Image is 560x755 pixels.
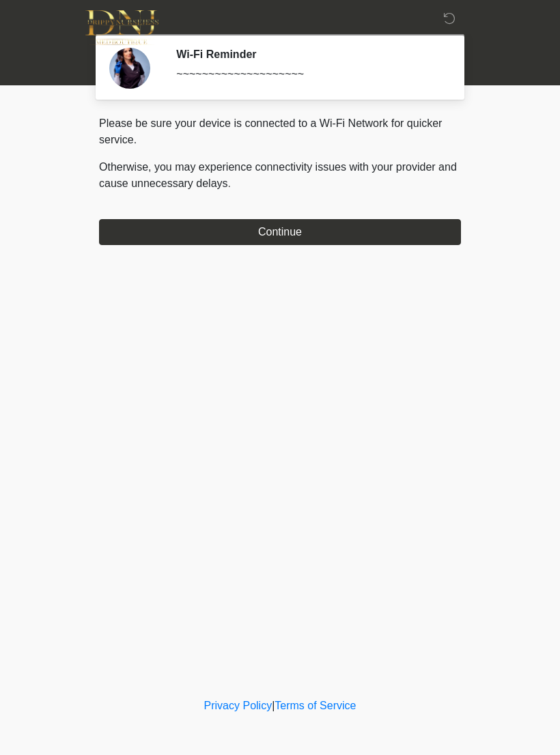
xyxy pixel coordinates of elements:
div: ~~~~~~~~~~~~~~~~~~~~ [176,66,440,83]
a: | [272,700,275,711]
p: Otherwise, you may experience connectivity issues with your provider and cause unnecessary delays [99,159,461,192]
img: Agent Avatar [109,48,150,89]
a: Privacy Policy [204,700,272,711]
span: . [228,177,231,189]
a: Terms of Service [275,700,356,711]
p: Please be sure your device is connected to a Wi-Fi Network for quicker service. [99,115,461,148]
button: Continue [99,219,461,245]
img: DNJ Med Boutique Logo [85,10,158,45]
